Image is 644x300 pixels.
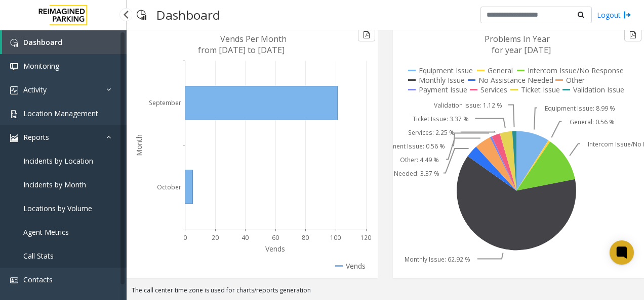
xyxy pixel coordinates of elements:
text: September [149,98,181,107]
text: General: 0.56 % [570,118,615,126]
span: Location Management [23,109,98,118]
span: Agent Metrics [23,227,69,237]
text: 40 [241,233,249,242]
a: Dashboard [2,30,127,54]
text: Problems In Year [485,33,550,44]
span: Activity [23,85,47,94]
img: logout [623,10,631,20]
span: Locations by Volume [23,204,92,213]
text: No Assistance Needed: 3.37 % [350,169,439,178]
span: Reports [23,132,49,142]
text: 80 [302,233,309,242]
h3: Dashboard [151,3,225,27]
text: Monthly Issue: 62.92 % [405,255,470,264]
text: Month [134,134,144,156]
span: Incidents by Month [23,180,86,189]
text: 120 [360,233,371,242]
span: Contacts [23,275,53,284]
img: 'icon' [10,276,18,284]
span: Incidents by Location [23,156,93,166]
text: for year [DATE] [492,44,551,56]
img: 'icon' [10,134,18,142]
button: Export to pdf [624,28,641,41]
text: Vends Per Month [220,33,287,44]
span: Monitoring [23,61,59,71]
text: Services: 2.25 % [408,128,455,137]
img: 'icon' [10,63,18,71]
span: Call Stats [23,251,54,261]
text: Ticket Issue: 3.37 % [413,115,469,123]
text: 100 [330,233,341,242]
img: 'icon' [10,110,18,118]
img: 'icon' [10,86,18,94]
text: 60 [272,233,279,242]
img: pageIcon [137,3,146,27]
text: Validation Issue: 1.12 % [434,101,502,110]
text: Vends [265,244,285,254]
text: 20 [212,233,219,242]
text: 0 [183,233,187,242]
text: from [DATE] to [DATE] [198,44,285,56]
button: Export to pdf [358,28,375,41]
text: October [157,183,181,191]
a: Logout [597,10,631,20]
span: Dashboard [23,37,62,47]
text: Payment Issue: 0.56 % [381,142,445,151]
div: The call center time zone is used for charts/reports generation [127,286,644,300]
text: Equipment Issue: 8.99 % [545,104,615,113]
img: 'icon' [10,39,18,47]
text: Other: 4.49 % [400,156,439,164]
